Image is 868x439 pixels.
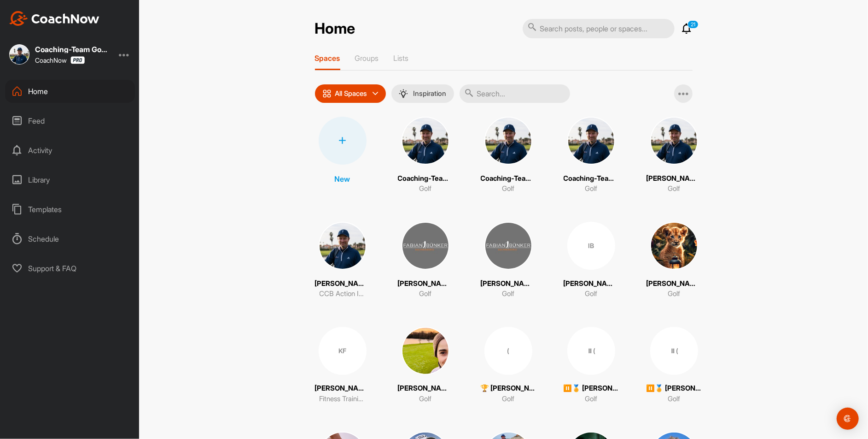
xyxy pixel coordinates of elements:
p: Golf [502,184,514,194]
p: Spaces [315,53,340,63]
p: 🏆 [PERSON_NAME] (41.3) [481,383,536,394]
p: [PERSON_NAME] Golf Akademie [398,279,453,289]
h2: Home [315,20,355,38]
div: KF [319,327,367,375]
p: [PERSON_NAME] Golfakademie (Admin) [481,279,536,289]
img: square_76f96ec4196c1962453f0fa417d3756b.jpg [650,117,698,165]
img: square_76f96ec4196c1962453f0fa417d3756b.jpg [319,222,367,270]
p: Lists [394,53,409,63]
div: CoachNow [35,56,85,64]
p: Golf [419,184,431,194]
img: square_87480ad1996db3f95417b017d398971a.jpg [484,222,532,270]
p: Golf [668,289,680,299]
p: Golf [668,394,680,404]
p: ⏸️🏅 [PERSON_NAME] (18,6) [564,383,619,394]
p: [PERSON_NAME] [315,279,370,289]
p: Golf [502,394,514,404]
a: [PERSON_NAME] (54)Golf [647,222,702,299]
a: IB[PERSON_NAME]Golf [564,222,619,299]
input: Search... [460,84,570,103]
img: square_76f96ec4196c1962453f0fa417d3756b.jpg [402,117,449,165]
div: Feed [5,109,135,132]
p: Golf [502,289,514,299]
p: Inspiration [414,90,447,97]
a: ⏸(⏸️🏅 [PERSON_NAME] (18,6)Golf [564,327,619,404]
p: Golf [585,394,597,404]
a: [PERSON_NAME]CCB Action Items [315,222,370,299]
div: ⏸( [650,327,698,375]
img: square_76f96ec4196c1962453f0fa417d3756b.jpg [9,44,29,65]
p: [PERSON_NAME] [315,383,370,394]
a: Coaching-Team Golf AkademieGolf [481,117,536,194]
p: Golf [419,394,431,404]
p: [PERSON_NAME] 🏆 (26,3) [398,383,453,394]
img: square_87480ad1996db3f95417b017d398971a.jpg [402,222,449,270]
img: menuIcon [399,89,408,98]
a: KF[PERSON_NAME]Fitness Training [315,327,370,404]
a: [PERSON_NAME] Golf AkademieGolf [398,222,453,299]
p: All Spaces [335,90,367,97]
img: square_469b16c569ee8667aceb0e71edb440b4.jpg [402,327,449,375]
a: (🏆 [PERSON_NAME] (41.3)Golf [481,327,536,404]
img: square_76f96ec4196c1962453f0fa417d3756b.jpg [484,117,532,165]
img: CoachNow Pro [70,56,85,64]
p: [PERSON_NAME] [564,279,619,289]
p: 21 [687,20,699,29]
p: Coaching-Team Golf Akademie [398,173,453,184]
div: ( [484,327,532,375]
p: Fitness Training [320,394,366,404]
p: Golf [585,184,597,194]
div: ⏸( [567,327,615,375]
div: Coaching-Team Golfakademie [35,46,109,53]
a: [PERSON_NAME] Golfakademie (Admin)Golf [481,222,536,299]
div: Open Intercom Messenger [837,408,859,430]
p: Groups [355,53,379,63]
a: [PERSON_NAME]Golf [647,117,702,194]
p: Golf [585,289,597,299]
a: Coaching-Team Golf AkademieGolf [564,117,619,194]
div: Support & FAQ [5,257,135,280]
p: CCB Action Items [320,289,366,299]
p: [PERSON_NAME] (54) [647,279,702,289]
img: CoachNow [9,11,99,26]
img: square_76f96ec4196c1962453f0fa417d3756b.jpg [567,117,615,165]
div: Schedule [5,227,135,250]
div: Home [5,80,135,103]
p: ⏸️🏅 [PERSON_NAME] (12,0) [647,383,702,394]
p: Golf [419,289,431,299]
a: [PERSON_NAME] 🏆 (26,3)Golf [398,327,453,404]
p: New [335,173,350,184]
p: Coaching-Team Golf Akademie [564,173,619,184]
img: square_e94556042c5afc71bf4060b8eb51a10f.jpg [650,222,698,270]
div: Activity [5,139,135,162]
div: Templates [5,198,135,221]
p: Coaching-Team Golf Akademie [481,173,536,184]
p: Golf [668,184,680,194]
div: Library [5,168,135,191]
img: icon [322,89,332,98]
a: ⏸(⏸️🏅 [PERSON_NAME] (12,0)Golf [647,327,702,404]
p: [PERSON_NAME] [647,173,702,184]
a: Coaching-Team Golf AkademieGolf [398,117,453,194]
div: IB [567,222,615,270]
input: Search posts, people or spaces... [523,19,675,38]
